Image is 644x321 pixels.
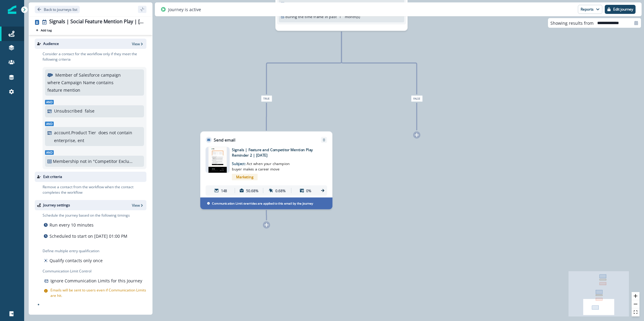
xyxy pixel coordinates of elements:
[132,203,140,208] p: View
[80,158,92,164] p: not in
[43,41,59,46] p: Audience
[200,131,332,209] div: Send emailRemoveemail asset unavailableSignals | Feature and Competitor Mention Play Reminder 2 |...
[285,14,324,19] p: during the time frame
[50,278,142,284] p: Ignore Communication Limits for this Journey
[50,257,103,264] p: Qualify contacts only once
[214,137,235,143] p: Send email
[61,79,95,86] p: Campaign Name
[54,137,84,144] p: enterprise, ent
[47,79,60,86] p: where
[345,14,360,19] p: month(s)
[54,129,96,136] p: account.Product Tier
[96,79,114,86] p: contains
[54,108,82,114] p: Unsubscribed
[43,248,104,254] p: Define multiple entry qualification
[50,288,146,298] p: Emails will be sent to users even if Communication Limits are hit.
[53,158,79,164] p: Membership
[367,95,466,102] div: False
[49,19,144,25] div: Signals | Social Feature Mention Play | [DATE]
[43,213,130,218] p: Schedule the journey based on the following timings
[43,51,146,62] p: Consider a contact for the workflow only if they meet the following criteria
[138,6,146,13] button: sidebar collapse toggle
[338,14,343,19] p: " 1 "
[93,158,134,164] p: "Competitor Exclusion List"
[325,14,337,19] p: in past
[632,292,639,300] button: zoom in
[47,87,80,93] p: feature mention
[35,6,80,13] button: Go back
[43,174,62,180] p: Exit criteria
[605,5,636,14] button: Edit journey
[212,201,313,205] p: Communication Limit overrides are applied to this email by the Journey
[232,174,258,180] span: Marketing
[85,108,95,114] p: false
[275,188,286,193] p: 0.68%
[341,32,417,94] g: Edge from 52823d0e-5203-4b6b-aff5-e7125a572e3c to node-edge-label1a2126e6-5688-4a71-9d5a-1b4d1e65...
[43,202,70,208] p: Journey settings
[43,269,146,274] p: Communication Limit Control
[632,300,639,308] button: zoom out
[267,32,342,94] g: Edge from 52823d0e-5203-4b6b-aff5-e7125a572e3c to node-edge-label2a12dfad-ab5a-40f2-939e-d19f0604...
[221,188,227,193] p: 148
[217,95,316,102] div: True
[411,95,422,102] span: False
[45,150,54,155] span: And
[132,203,144,208] button: View
[132,41,144,46] button: View
[55,72,121,78] p: Member of Salesforce campaign
[613,7,633,11] p: Edit journey
[98,129,132,136] p: does not contain
[246,188,258,193] p: 50.68%
[132,41,140,46] p: View
[50,222,94,228] p: Run every 10 minutes
[578,5,602,14] button: Reports
[44,7,77,12] p: Back to journeys list
[306,188,311,193] p: 0%
[41,28,52,32] p: Add tag
[208,147,226,173] img: email asset unavailable
[8,5,16,14] img: Inflection
[45,122,54,126] span: And
[232,158,296,172] p: Subject:
[45,100,54,104] span: And
[550,20,594,26] p: Showing results from
[232,147,314,158] p: Signals | Feature and Competitor Mention Play Reminder 2 | [DATE]
[261,95,272,102] span: True
[50,233,127,239] p: Scheduled to start on [DATE] 01:00 PM
[232,161,290,171] span: Act when your champion buyer makes a career move
[632,308,639,316] button: fit view
[35,28,53,33] button: Add tag
[168,6,201,13] p: Journey is active
[43,184,146,195] p: Remove a contact from the workflow when the contact completes the workflow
